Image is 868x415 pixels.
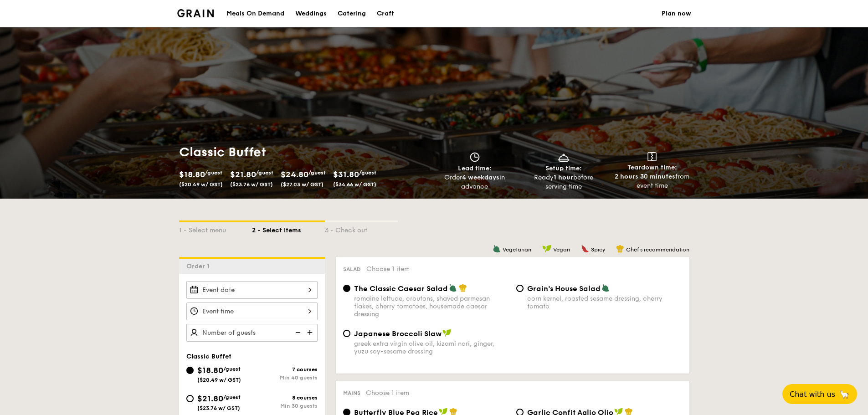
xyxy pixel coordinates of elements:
[366,389,409,397] span: Choose 1 item
[281,181,324,188] span: ($27.03 w/ GST)
[343,285,350,292] input: The Classic Caesar Saladromaine lettuce, croutons, shaved parmesan flakes, cherry tomatoes, house...
[223,394,241,400] span: /guest
[493,245,501,253] img: icon-vegetarian.fe4039eb.svg
[523,173,604,191] div: Ready before serving time
[354,295,509,318] div: romaine lettuce, croutons, shaved parmesan flakes, cherry tomatoes, housemade caesar dressing
[179,222,252,235] div: 1 - Select menu
[197,365,223,375] span: $18.80
[545,164,582,172] span: Setup time:
[591,246,605,253] span: Spicy
[333,181,376,188] span: ($34.66 w/ GST)
[304,324,318,341] img: icon-add.58712e84.svg
[197,394,223,404] span: $21.80
[186,302,318,320] input: Event time
[197,377,241,383] span: ($20.49 w/ GST)
[197,405,240,411] span: ($23.76 w/ GST)
[611,172,693,190] div: from event time
[462,174,499,181] strong: 4 weekdays
[553,246,570,253] span: Vegan
[177,9,214,17] a: Logotype
[647,152,657,161] img: icon-teardown.65201eee.svg
[186,353,231,360] span: Classic Buffet
[230,181,273,188] span: ($23.76 w/ GST)
[442,329,452,337] img: icon-vegan.f8ff3823.svg
[179,169,205,179] span: $18.80
[179,181,223,188] span: ($20.49 w/ GST)
[252,366,318,373] div: 7 courses
[186,367,194,374] input: $18.80/guest($20.49 w/ GST)7 coursesMin 40 guests
[581,245,589,253] img: icon-spicy.37a8142b.svg
[290,324,304,341] img: icon-reduce.1d2dbef1.svg
[281,169,308,179] span: $24.80
[230,169,256,179] span: $21.80
[468,152,482,162] img: icon-clock.2db775ea.svg
[186,395,194,402] input: $21.80/guest($23.76 w/ GST)8 coursesMin 30 guests
[252,395,318,401] div: 8 courses
[354,329,442,338] span: Japanese Broccoli Slaw
[354,340,509,355] div: greek extra virgin olive oil, kizami nori, ginger, yuzu soy-sesame dressing
[616,245,624,253] img: icon-chef-hat.a58ddaea.svg
[359,169,376,176] span: /guest
[458,164,492,172] span: Lead time:
[601,284,610,292] img: icon-vegetarian.fe4039eb.svg
[256,169,273,176] span: /guest
[252,403,318,409] div: Min 30 guests
[186,262,213,270] span: Order 1
[615,173,675,180] strong: 2 hours 30 minutes
[179,144,431,160] h1: Classic Buffet
[252,222,325,235] div: 2 - Select items
[557,152,570,162] img: icon-dish.430c3a2e.svg
[527,295,682,310] div: corn kernel, roasted sesame dressing, cherry tomato
[343,330,350,337] input: Japanese Broccoli Slawgreek extra virgin olive oil, kizami nori, ginger, yuzu soy-sesame dressing
[205,169,222,176] span: /guest
[627,164,677,171] span: Teardown time:
[186,324,318,342] input: Number of guests
[434,173,516,191] div: Order in advance
[343,390,360,396] span: Mains
[554,174,573,181] strong: 1 hour
[252,374,318,381] div: Min 40 guests
[516,285,524,292] input: Grain's House Saladcorn kernel, roasted sesame dressing, cherry tomato
[626,246,689,253] span: Chef's recommendation
[343,266,361,272] span: Salad
[790,390,835,399] span: Chat with us
[366,265,410,273] span: Choose 1 item
[459,284,467,292] img: icon-chef-hat.a58ddaea.svg
[354,284,448,293] span: The Classic Caesar Salad
[449,284,457,292] img: icon-vegetarian.fe4039eb.svg
[325,222,398,235] div: 3 - Check out
[527,284,601,293] span: Grain's House Salad
[186,281,318,299] input: Event date
[223,366,241,372] span: /guest
[542,245,551,253] img: icon-vegan.f8ff3823.svg
[503,246,531,253] span: Vegetarian
[839,389,850,400] span: 🦙
[333,169,359,179] span: $31.80
[177,9,214,17] img: Grain
[308,169,326,176] span: /guest
[782,384,857,404] button: Chat with us🦙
